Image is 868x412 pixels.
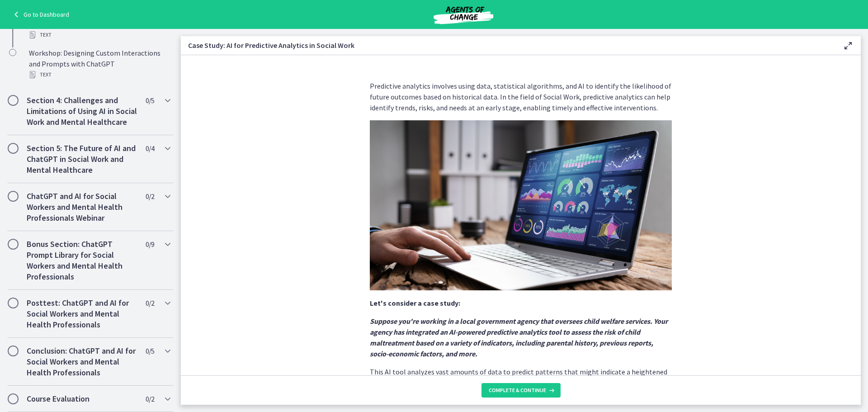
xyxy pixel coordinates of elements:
[29,47,170,80] div: Workshop: Designing Custom Interactions and Prompts with ChatGPT
[409,4,518,25] img: Agents of Change
[146,298,154,308] span: 0 / 2
[370,366,672,410] p: This AI tool analyzes vast amounts of data to predict patterns that might indicate a heightened r...
[29,69,170,80] div: Text
[370,298,460,308] strong: Let's consider a case study:
[11,9,69,20] a: Go to Dashboard
[29,29,170,40] div: Text
[146,95,154,106] span: 0 / 5
[481,383,561,398] button: Complete & continue
[370,317,668,358] strong: Suppose you're working in a local government agency that oversees child welfare services. Your ag...
[27,143,137,175] h2: Section 5: The Future of AI and ChatGPT in Social Work and Mental Healthcare
[146,191,154,202] span: 0 / 2
[146,393,154,404] span: 0 / 2
[27,239,137,282] h2: Bonus Section: ChatGPT Prompt Library for Social Workers and Mental Health Professionals
[27,346,137,378] h2: Conclusion: ChatGPT and AI for Social Workers and Mental Health Professionals
[27,298,137,330] h2: Posttest: ChatGPT and AI for Social Workers and Mental Health Professionals
[370,120,672,290] img: Slides_for_Title_Slides_for_ChatGPT_and_AI_for_Social_Work_%285%29.png
[489,387,546,394] span: Complete & continue
[27,95,137,128] h2: Section 4: Challenges and Limitations of Using AI in Social Work and Mental Healthcare
[146,239,154,250] span: 0 / 9
[146,143,154,154] span: 0 / 4
[188,40,828,51] h3: Case Study: AI for Predictive Analytics in Social Work
[146,346,154,356] span: 0 / 5
[27,393,137,404] h2: Course Evaluation
[27,191,137,223] h2: ChatGPT and AI for Social Workers and Mental Health Professionals Webinar
[370,81,672,113] p: Predictive analytics involves using data, statistical algorithms, and AI to identify the likeliho...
